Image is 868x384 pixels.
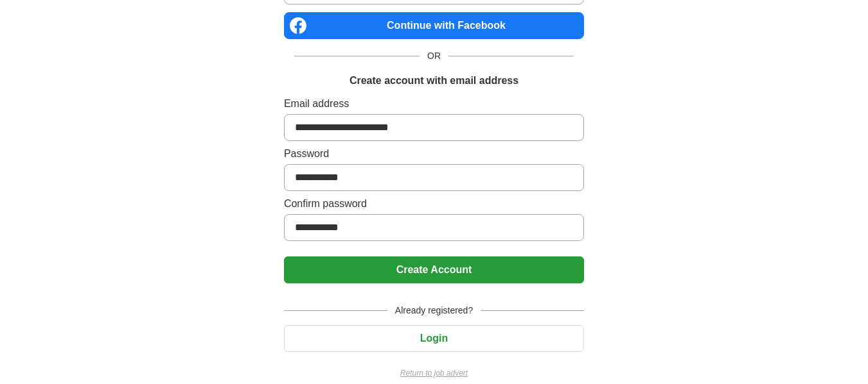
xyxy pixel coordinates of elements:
a: Return to job advert [284,367,584,379]
label: Email address [284,96,584,112]
label: Confirm password [284,196,584,212]
a: Continue with Facebook [284,12,584,39]
span: Already registered? [387,304,481,317]
button: Create Account [284,256,584,283]
span: OR [420,49,448,63]
h1: Create account with email address [350,73,518,88]
label: Password [284,146,584,162]
button: Login [284,325,584,352]
a: Login [284,333,584,344]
